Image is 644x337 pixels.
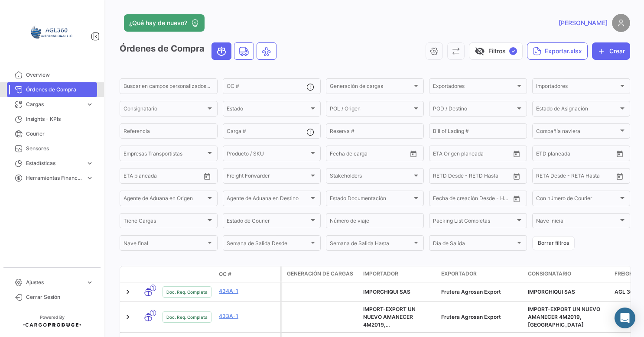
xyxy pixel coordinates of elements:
span: expand_more [86,100,94,108]
button: Open calendar [613,147,626,160]
span: Frutera Agrosan Export [441,314,501,320]
input: Hasta [351,152,388,158]
input: Desde [536,152,552,158]
span: Semana de Salida Hasta [330,242,412,248]
span: Stakeholders [330,174,412,180]
button: Land [234,43,254,59]
datatable-header-cell: Generación de cargas [282,266,360,282]
div: Abrir Intercom Messenger [615,308,635,328]
button: Air [257,43,276,59]
span: Insights - KPIs [26,115,94,123]
span: Generación de cargas [330,84,412,91]
span: Exportadores [433,84,515,91]
span: IMPORT-EXPORT UN NUEVO AMANECER 4M2019, CA [363,306,419,336]
span: Nave inicial [536,219,618,225]
button: Crear [592,42,630,60]
span: Estado de Courier [227,219,309,225]
span: Órdenes de Compra [26,86,94,94]
span: expand_more [86,159,94,167]
input: Hasta [145,174,182,180]
span: Herramientas Financieras [26,174,82,182]
a: Expand/Collapse Row [124,288,132,296]
button: ¿Qué hay de nuevo? [124,14,205,32]
input: Desde [433,174,449,180]
span: Courier [26,130,94,138]
span: OC # [219,270,231,278]
span: Con número de Courier [536,197,618,203]
datatable-header-cell: Importador [360,266,438,282]
button: Open calendar [510,170,523,183]
span: Empresas Transportistas [124,152,206,158]
input: Desde [433,197,449,203]
span: POD / Destino [433,107,515,113]
span: Overview [26,71,94,79]
span: Cargas [26,100,82,108]
a: Órdenes de Compra [7,82,97,97]
h3: Órdenes de Compra [120,42,279,60]
button: visibility_offFiltros✓ [469,42,523,60]
span: IMPORT-EXPORT UN NUEVO AMANECER 4M2019, CA [528,306,600,328]
span: Estadísticas [26,159,82,167]
input: Hasta [455,197,491,203]
span: expand_more [86,174,94,182]
button: Open calendar [613,170,626,183]
datatable-header-cell: Modo de Transporte [137,271,159,278]
span: Ajustes [26,279,82,286]
span: Consignatario [528,270,571,278]
a: Insights - KPIs [7,112,97,126]
input: Hasta [558,152,595,158]
span: expand_more [86,279,94,286]
a: 434A-1 [219,287,277,295]
span: Estado [227,107,309,113]
a: Courier [7,126,97,141]
button: Open calendar [201,170,214,183]
span: ¿Qué hay de nuevo? [129,19,187,27]
span: Compañía naviera [536,130,618,136]
input: Desde [433,152,449,158]
span: Semana de Salida Desde [227,242,309,248]
span: Agente de Aduana en Destino [227,197,309,203]
span: IMPORCHIQUI SAS [363,288,410,295]
span: Exportador [441,270,477,278]
span: IMPORCHIQUI SAS [528,288,575,295]
span: POL / Origen [330,107,412,113]
span: Sensores [26,145,94,152]
span: 1 [150,310,156,316]
datatable-header-cell: Estado Doc. [159,271,215,278]
button: Open calendar [407,147,420,160]
input: Hasta [455,152,491,158]
span: Estado de Asignación [536,107,618,113]
datatable-header-cell: Consignatario [524,266,611,282]
span: Consignatario [124,107,206,113]
span: Tiene Cargas [124,219,206,225]
button: Open calendar [510,147,523,160]
span: Producto / SKU [227,152,309,158]
span: Freight Forwarder [227,174,309,180]
input: Desde [536,174,552,180]
span: Generación de cargas [287,270,353,278]
img: placeholder-user.png [612,14,630,32]
datatable-header-cell: OC # [215,267,280,282]
button: Exportar.xlsx [527,42,588,60]
button: Borrar filtros [532,236,575,250]
span: 1 [150,285,156,291]
button: Open calendar [510,192,523,205]
span: Frutera Agrosan Export [441,288,501,295]
button: Ocean [212,43,231,59]
span: Doc. Req. Completa [166,314,208,321]
span: ✓ [509,47,517,55]
span: [PERSON_NAME] [559,19,608,27]
span: Packing List Completas [433,219,515,225]
span: Agente de Aduana en Origen [124,197,206,203]
input: Hasta [455,174,491,180]
span: Importadores [536,84,618,91]
a: 433A-1 [219,312,277,320]
img: 64a6efb6-309f-488a-b1f1-3442125ebd42.png [30,10,74,54]
datatable-header-cell: Exportador [438,266,524,282]
span: visibility_off [475,46,485,56]
a: Overview [7,68,97,82]
span: Importador [363,270,398,278]
input: Hasta [558,174,595,180]
span: Nave final [124,242,206,248]
span: Día de Salida [433,242,515,248]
